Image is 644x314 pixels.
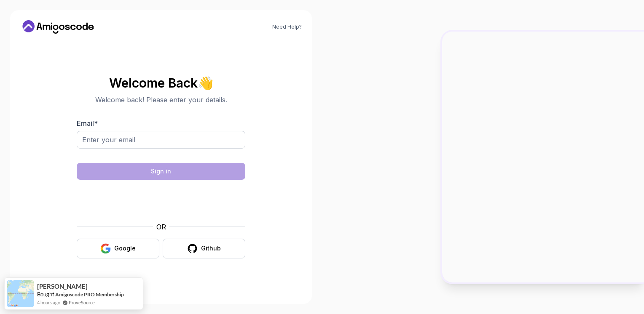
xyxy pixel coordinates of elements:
[69,299,95,306] a: ProveSource
[77,239,159,258] button: Google
[77,95,245,105] p: Welcome back! Please enter your details.
[442,32,644,283] img: Amigoscode Dashboard
[272,24,302,30] a: Need Help?
[77,163,245,180] button: Sign in
[163,239,245,258] button: Github
[151,167,171,176] div: Sign in
[97,185,225,217] iframe: Widget containing checkbox for hCaptcha security challenge
[7,280,34,307] img: provesource social proof notification image
[20,20,96,34] a: Home link
[77,76,245,90] h2: Welcome Back
[37,299,60,306] span: 4 hours ago
[55,291,124,298] a: Amigoscode PRO Membership
[201,244,221,253] div: Github
[156,222,166,232] p: OR
[37,291,54,298] span: Bought
[77,131,245,149] input: Enter your email
[77,119,98,128] label: Email *
[196,75,214,91] span: 👋
[37,283,88,290] span: [PERSON_NAME]
[114,244,136,253] div: Google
